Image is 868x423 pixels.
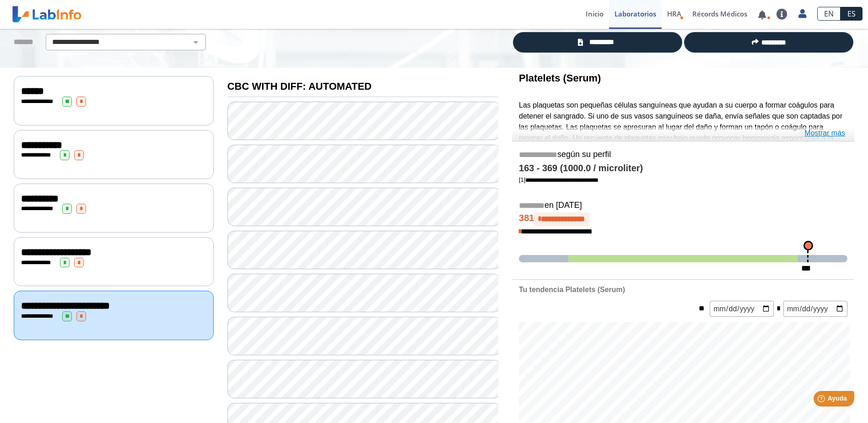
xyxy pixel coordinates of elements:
[519,201,847,211] h5: en [DATE]
[519,286,625,293] b: Tu tendencia Platelets (Serum)
[804,128,845,139] a: Mostrar más
[519,100,847,187] p: Las plaquetas son pequeñas células sanguíneas que ayudan a su cuerpo a formar coágulos para deten...
[519,212,847,226] h4: 381
[519,176,598,183] a: [1]
[667,9,681,18] span: HRA
[787,387,858,413] iframe: Help widget launcher
[227,81,372,92] b: CBC WITH DIFF: AUTOMATED
[519,72,601,84] b: Platelets (Serum)
[519,163,847,174] h4: 163 - 369 (1000.0 / microliter)
[783,301,847,317] input: mm/dd/yyyy
[710,301,774,317] input: mm/dd/yyyy
[841,7,863,21] a: ES
[817,7,841,21] a: EN
[519,150,847,160] h5: según su perfil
